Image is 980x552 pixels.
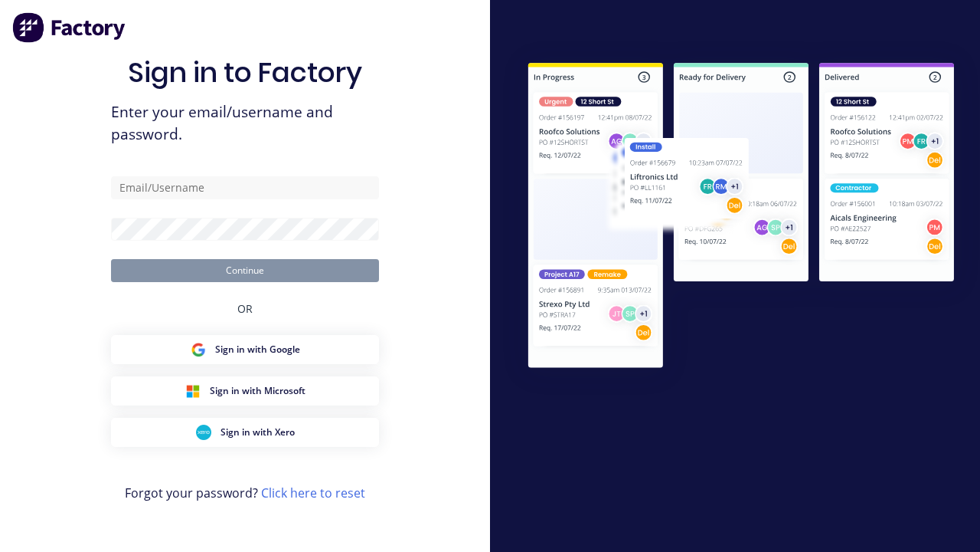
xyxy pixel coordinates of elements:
img: Xero Sign in [196,425,211,440]
a: Click here to reset [261,485,365,501]
img: Google Sign in [191,342,206,357]
img: Factory [12,12,127,43]
button: Microsoft Sign inSign in with Microsoft [111,376,379,406]
span: Enter your email/username and password. [111,101,379,146]
button: Google Sign inSign in with Google [111,335,379,364]
div: OR [237,282,253,335]
button: Xero Sign inSign in with Xero [111,418,379,447]
h1: Sign in to Factory [128,56,362,89]
span: Sign in with Google [215,343,300,356]
img: Sign in [502,39,980,396]
button: Continue [111,259,379,282]
span: Sign in with Microsoft [210,384,305,398]
span: Forgot your password? [125,484,365,502]
img: Microsoft Sign in [185,383,201,399]
span: Sign in with Xero [220,426,295,439]
input: Email/Username [111,176,379,199]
